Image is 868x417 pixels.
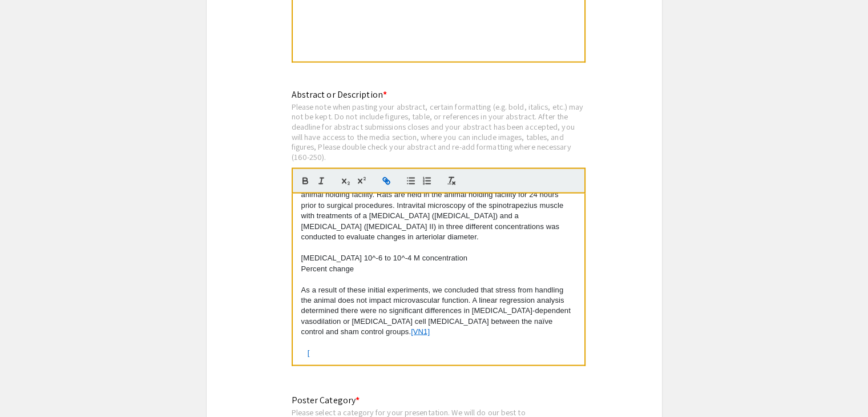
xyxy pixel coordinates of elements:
p: As a result of these initial experiments, we concluded that stress from handling the animal does ... [301,285,576,338]
a: [ [308,348,310,357]
iframe: Chat [9,366,49,408]
mat-label: Abstract or Description [292,89,387,101]
p: [MEDICAL_DATA] 10^-6 to 10^-4 M concentration [301,253,576,263]
p: Percent change [301,264,576,274]
div: Please note when pasting your abstract, certain formatting (e.g. bold, italics, etc.) may not be ... [292,102,586,162]
a: [VN1] [411,327,430,336]
mat-label: Poster Category [292,394,360,406]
